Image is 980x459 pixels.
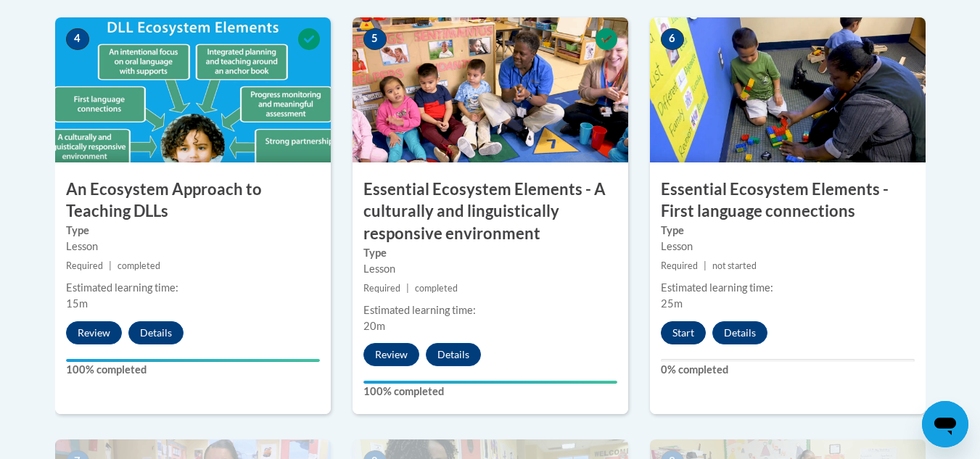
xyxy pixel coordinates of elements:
[661,28,684,50] span: 6
[661,260,698,271] span: Required
[128,321,184,344] button: Details
[704,260,707,271] span: |
[661,280,915,296] div: Estimated learning time:
[353,17,628,162] img: Course Image
[363,283,400,294] span: Required
[661,223,915,239] label: Type
[66,223,320,239] label: Type
[415,283,458,294] span: completed
[55,17,331,162] img: Course Image
[66,321,122,344] button: Review
[363,320,385,332] span: 20m
[363,384,617,400] label: 100% completed
[426,343,481,366] button: Details
[661,297,683,310] span: 25m
[922,401,968,447] iframe: Button to launch messaging window
[363,28,387,50] span: 5
[712,260,757,271] span: not started
[55,178,331,223] h3: An Ecosystem Approach to Teaching DLLs
[66,280,320,296] div: Estimated learning time:
[66,28,89,50] span: 4
[650,178,926,223] h3: Essential Ecosystem Elements - First language connections
[406,283,409,294] span: |
[109,260,112,271] span: |
[66,362,320,378] label: 100% completed
[118,260,160,271] span: completed
[650,17,926,162] img: Course Image
[712,321,767,344] button: Details
[363,245,617,261] label: Type
[661,362,915,378] label: 0% completed
[66,359,320,362] div: Your progress
[661,321,706,344] button: Start
[66,260,103,271] span: Required
[353,178,628,245] h3: Essential Ecosystem Elements - A culturally and linguistically responsive environment
[661,239,915,255] div: Lesson
[66,239,320,255] div: Lesson
[363,302,617,318] div: Estimated learning time:
[363,261,617,277] div: Lesson
[363,381,617,384] div: Your progress
[66,297,88,310] span: 15m
[363,343,419,366] button: Review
